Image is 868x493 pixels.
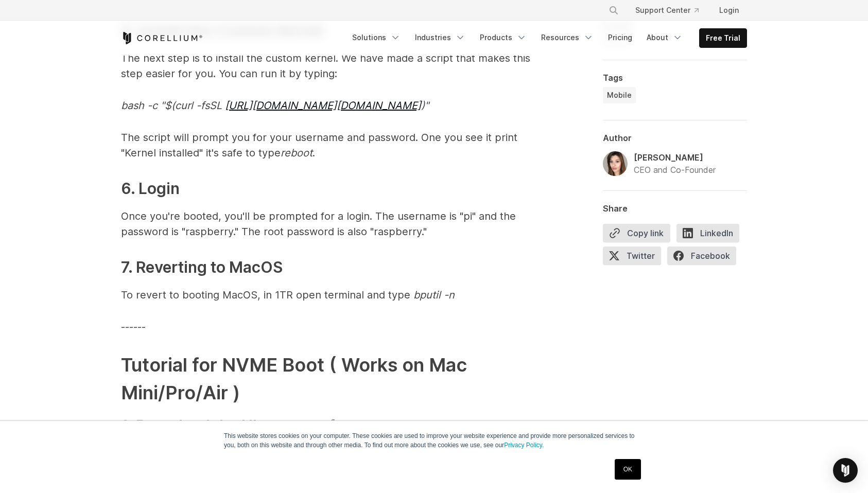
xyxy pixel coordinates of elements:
h2: Tutorial for NVME Boot ( Works on Mac Mini/Pro/Air ) [121,351,533,407]
a: Corellium Home [121,32,203,44]
a: Free Trial [700,29,747,47]
div: Navigation Menu [596,1,747,20]
div: [PERSON_NAME] [634,151,716,164]
div: CEO and Co-Founder [634,164,716,176]
a: Solutions [346,28,407,47]
a: Products [474,28,533,47]
div: Tags [603,73,747,83]
a: Privacy Policy. [504,442,544,449]
div: Open Intercom Messenger [833,458,858,483]
a: Twitter [603,246,667,269]
h3: 1. Download the Ubuntu rootfs [121,414,533,437]
a: OK [615,459,641,480]
a: Mobile [603,87,636,103]
em: reboot [281,147,313,159]
p: ------ [121,319,533,334]
div: Author [603,133,747,143]
a: Resources [535,28,600,47]
a: Login [711,1,747,20]
h3: 7. Reverting to MacOS [121,256,533,279]
a: Support Center [627,1,707,20]
img: Amanda Gorton [603,151,628,176]
p: Once you're booted, you'll be prompted for a login. The username is "pi" and the password is "ras... [121,208,533,239]
p: The next step is to install the custom kernel. We have made a script that makes this step easier ... [121,50,533,81]
a: Industries [409,28,472,47]
h3: 6. Login [121,177,533,200]
span: Facebook [667,246,736,265]
button: Copy link [603,224,670,242]
span: LinkedIn [676,224,739,242]
button: Search [604,1,623,20]
div: Share [603,203,747,214]
em: bputil -n [413,289,455,301]
em: bash -c "$(curl -fsSL )" [121,99,429,112]
a: Facebook [667,246,742,269]
p: The script will prompt you for your username and password. One you see it print "Kernel installed... [121,130,533,161]
span: Twitter [603,246,661,265]
a: [URL][DOMAIN_NAME][DOMAIN_NAME] [225,99,421,112]
p: To revert to booting MacOS, in 1TR open terminal and type [121,287,533,303]
a: Pricing [602,28,638,47]
a: LinkedIn [676,224,745,246]
a: About [640,28,689,47]
div: Navigation Menu [346,28,747,48]
p: This website stores cookies on your computer. These cookies are used to improve your website expe... [224,431,644,450]
span: Mobile [607,90,632,100]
